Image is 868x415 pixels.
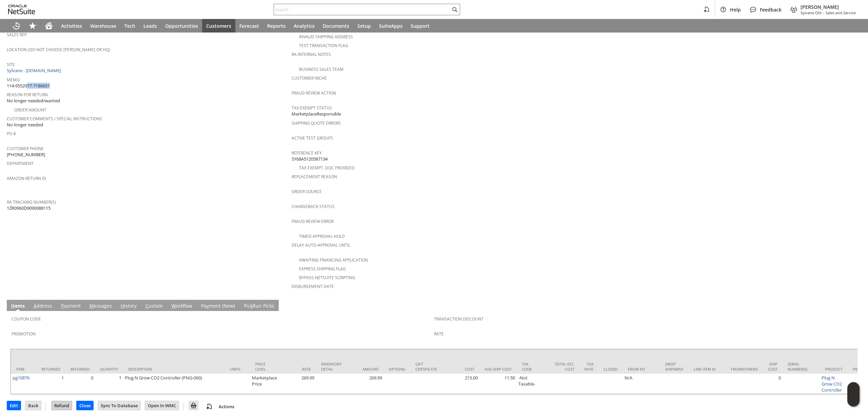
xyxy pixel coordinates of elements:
div: Description [128,367,220,372]
div: Rate [284,367,311,372]
a: Payment (New) [199,303,237,310]
input: Close [77,401,93,410]
div: Product [825,367,843,372]
a: Express Shipping Flag [299,266,346,272]
a: Customer Comments / Special Instructions [7,116,102,122]
a: Tech [120,19,139,33]
a: Site [7,62,15,67]
td: 1 [36,374,65,394]
div: Line Item ID [694,367,721,372]
a: Transaction Discount [434,316,484,322]
div: Gift Certificate [415,361,437,372]
div: Amount [352,367,379,372]
a: Actions [216,403,237,410]
div: Ship Cost [768,361,777,372]
iframe: Click here to launch Oracle Guided Learning Help Panel [847,382,860,407]
a: Disbursement Date [292,284,334,289]
input: Search [274,5,451,14]
td: -Not Taxable- [517,374,542,394]
a: Payment [59,303,82,310]
a: Leads [139,19,161,33]
svg: Recent Records [12,22,20,30]
a: Awaiting Financing Application [299,257,368,263]
td: 269.99 [347,374,384,394]
div: From Kit [628,367,655,372]
span: Support [411,23,430,29]
input: Open In WMC [145,401,179,410]
a: Chargeback Status [292,204,335,209]
a: Coupon Code [12,316,41,322]
a: Recent Records [8,19,24,33]
span: No longer needed [7,122,43,128]
a: Promotion [12,331,36,337]
a: Forecast [235,19,263,33]
span: W [172,303,176,309]
span: y [206,303,209,309]
a: Invalid Shipping Address [299,34,353,40]
span: Activities [61,23,82,29]
div: Inventory Detail [321,361,341,372]
div: Shortcuts [24,19,41,33]
span: Documents [323,23,349,29]
div: Options [389,367,405,372]
td: 0 [763,374,783,394]
a: Tax Exempt. Doc Provided [299,165,355,171]
span: k [250,303,253,309]
a: Warehouse [86,19,120,33]
a: Customers [202,19,235,33]
a: Amazon Return ID [7,175,46,181]
a: Test Transaction Flag [299,43,348,48]
a: Workflow [170,303,194,310]
a: Customer Phone [7,146,44,151]
span: Leads [143,23,157,29]
a: Rate [434,331,444,337]
a: Support [407,19,434,33]
a: Fraud Review Error [292,219,334,224]
img: Print [190,401,198,410]
svg: logo [8,5,35,14]
span: Sales and Service [826,10,856,15]
a: Shipping Quote Errors [292,120,341,126]
span: Sylvane Old [801,10,822,15]
div: fromkitindex [731,367,758,372]
a: PO # [7,131,16,137]
a: Address [32,303,54,310]
span: MarketplaceResponsible [292,111,341,117]
td: 11.50 [479,374,517,394]
svg: Home [45,22,53,30]
span: Reports [267,23,285,29]
div: Serial Number(s) [788,361,815,372]
a: Analytics [290,19,319,33]
div: Drop Shipment [665,361,684,372]
a: SuiteApps [375,19,407,33]
a: Order Amount [14,107,46,113]
a: Customer Niche [292,75,327,81]
td: 215.00 [442,374,479,394]
a: RA Internal Notes [292,51,331,57]
input: Refund [52,401,72,410]
a: Unrolled view on [849,301,857,309]
div: Tax Rate [585,361,593,372]
span: P [61,303,64,309]
a: Replacement reason [292,174,337,180]
a: Department [7,161,34,166]
img: add-record.svg [205,402,213,411]
input: Back [25,401,41,410]
span: Opportunities [165,23,198,29]
span: [PERSON_NAME] [801,4,856,10]
div: Tax Code [522,361,537,372]
a: PickRun Picks [242,303,276,310]
input: Edit [7,401,21,410]
div: Refunded [71,367,90,372]
td: 269.99 [279,374,316,394]
a: Setup [353,19,375,33]
span: [PHONE_NUMBER] [7,151,45,158]
span: Tech [124,23,135,29]
div: Units [230,367,245,372]
a: Reference Key [292,150,322,156]
div: Total Est. Cost [547,361,574,372]
div: Promo [853,367,868,372]
span: Warehouse [90,23,116,29]
a: History [119,303,138,310]
a: Active Test Groups [292,135,333,141]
